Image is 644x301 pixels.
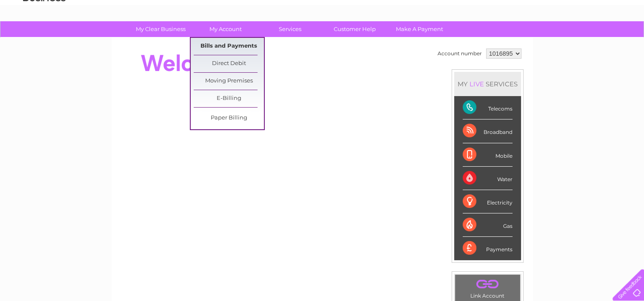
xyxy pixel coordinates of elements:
a: Moving Premises [194,73,264,90]
td: Link Account [455,274,521,301]
div: Broadband [463,119,512,143]
div: Clear Business is a trading name of Verastar Limited (registered in [GEOGRAPHIC_DATA] No. 3667643... [121,5,524,41]
a: Make A Payment [384,21,455,37]
a: Bills and Payments [194,38,264,55]
div: LIVE [468,80,486,88]
a: Log out [616,36,636,43]
img: logo.png [23,22,66,48]
div: Water [463,167,512,190]
a: My Clear Business [126,21,196,37]
div: Electricity [463,190,512,213]
a: 0333 014 3131 [484,4,542,15]
a: Blog [570,36,582,43]
div: MY SERVICES [454,72,521,96]
a: Direct Debit [194,55,264,72]
div: Telecoms [463,96,512,119]
a: E-Billing [194,90,264,107]
a: My Account [190,21,260,37]
td: Account number [435,46,484,61]
a: Customer Help [320,21,390,37]
div: Payments [463,237,512,260]
a: Telecoms [539,36,565,43]
a: Services [255,21,325,37]
div: Mobile [463,143,512,167]
div: Gas [463,213,512,237]
a: Water [494,36,510,43]
a: Contact [587,36,608,43]
a: Paper Billing [194,110,264,127]
a: Energy [515,36,534,43]
a: . [457,277,518,292]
